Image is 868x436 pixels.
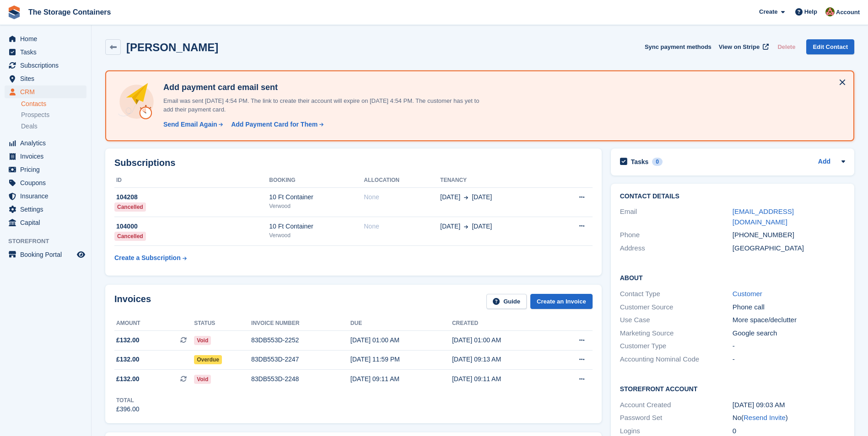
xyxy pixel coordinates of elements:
th: ID [114,173,269,188]
div: [PHONE_NUMBER] [733,230,845,240]
div: No [733,413,845,423]
span: Booking Portal [20,248,75,261]
div: Password Set [620,413,733,423]
div: Address [620,243,733,254]
div: Total [116,396,140,404]
div: £396.00 [116,404,140,414]
span: Storefront [8,237,91,246]
div: 0 [652,158,663,166]
a: Customer [733,290,762,298]
a: Create a Subscription [114,250,187,266]
a: menu [5,190,86,202]
h2: Invoices [114,294,151,309]
div: [DATE] 09:13 AM [452,355,553,364]
button: Delete [774,39,799,54]
a: menu [5,248,86,261]
div: Contact Type [620,289,733,299]
span: Tasks [20,46,75,58]
span: £132.00 [116,355,140,364]
a: Prospects [21,110,86,120]
th: Status [194,316,251,331]
div: Use Case [620,315,733,325]
span: ( ) [741,414,788,421]
span: Pricing [20,163,75,176]
a: Add Payment Card for Them [227,120,324,129]
a: menu [5,176,86,189]
div: Phone [620,230,733,240]
span: Void [194,336,211,345]
a: menu [5,46,86,58]
a: View on Stripe [715,39,771,54]
div: Phone call [733,302,845,313]
h2: Subscriptions [114,158,593,168]
a: Preview store [75,249,86,260]
div: Account Created [620,400,733,410]
a: menu [5,72,86,85]
div: Customer Type [620,341,733,351]
span: Sites [20,72,75,85]
div: [DATE] 01:00 AM [452,335,553,345]
span: [DATE] [472,192,492,202]
span: Help [804,7,817,16]
span: £132.00 [116,374,140,384]
span: Settings [20,203,75,216]
span: Overdue [194,355,222,364]
h2: Contact Details [620,193,845,200]
div: None [364,222,440,231]
a: The Storage Containers [25,5,114,20]
span: Capital [20,216,75,229]
img: Kirsty Simpson [825,7,835,16]
div: Customer Source [620,302,733,313]
button: Sync payment methods [645,39,712,54]
th: Invoice number [251,316,350,331]
div: More space/declutter [733,315,845,325]
span: Home [20,32,75,45]
div: Verwood [269,202,364,210]
th: Allocation [364,173,440,188]
span: [DATE] [440,222,460,231]
h2: [PERSON_NAME] [126,41,218,53]
a: Contacts [21,100,86,108]
a: menu [5,150,86,163]
th: Due [350,316,452,331]
div: [DATE] 09:03 AM [733,400,845,410]
div: Email [620,207,733,227]
div: Cancelled [114,202,146,212]
div: 104000 [114,222,269,231]
span: Prospects [21,111,49,119]
th: Booking [269,173,364,188]
a: Resend Invite [744,414,786,421]
a: Guide [486,294,527,309]
div: - [733,354,845,365]
div: 10 Ft Container [269,192,364,202]
a: menu [5,203,86,216]
div: None [364,192,440,202]
h2: Tasks [631,158,649,166]
div: [DATE] 11:59 PM [350,355,452,364]
span: CRM [20,85,75,98]
a: Add [818,157,830,167]
div: Marketing Source [620,328,733,339]
div: [DATE] 09:11 AM [350,374,452,384]
div: 104208 [114,192,269,202]
span: Deals [21,122,38,131]
a: Create an Invoice [530,294,593,309]
span: View on Stripe [719,43,760,52]
div: 83DB553D-2248 [251,374,350,384]
a: menu [5,32,86,45]
a: menu [5,163,86,176]
div: 83DB553D-2247 [251,355,350,364]
span: Subscriptions [20,59,75,72]
div: Send Email Again [163,120,217,129]
div: [GEOGRAPHIC_DATA] [733,243,845,254]
th: Created [452,316,553,331]
div: [DATE] 09:11 AM [452,374,553,384]
img: stora-icon-8386f47178a22dfd0bd8f6a31ec36ba5ce8667c1dd55bd0f319d3a0aa187defe.svg [7,5,21,19]
h4: Add payment card email sent [160,82,480,93]
p: Email was sent [DATE] 4:54 PM. The link to create their account will expire on [DATE] 4:54 PM. Th... [160,96,480,114]
div: 83DB553D-2252 [251,335,350,345]
h2: About [620,273,845,282]
span: Analytics [20,137,75,149]
div: Google search [733,328,845,339]
span: [DATE] [440,192,460,202]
